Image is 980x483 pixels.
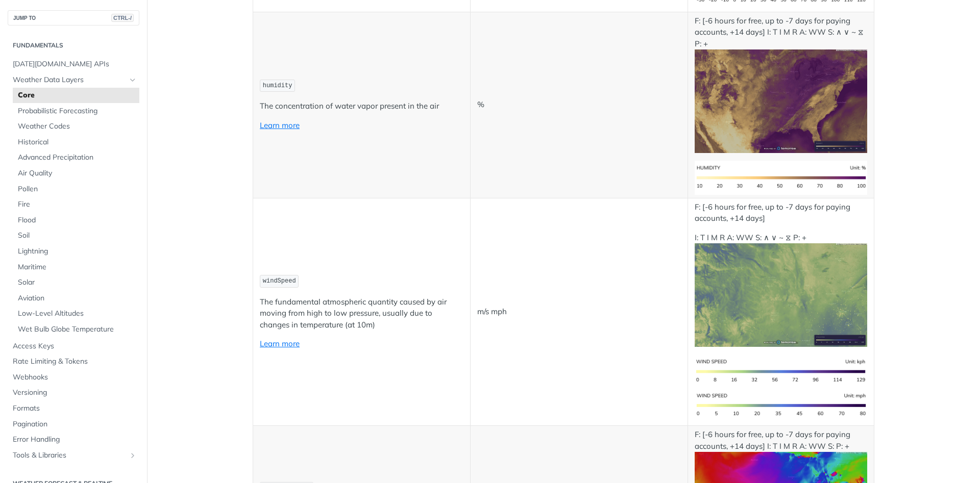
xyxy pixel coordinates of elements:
[13,322,139,337] a: Wet Bulb Globe Temperature
[13,135,139,150] a: Historical
[13,372,137,383] span: Webhooks
[477,306,681,318] p: m/s mph
[13,341,137,351] span: Access Keys
[13,150,139,165] a: Advanced Precipitation
[13,306,139,321] a: Low-Level Altitudes
[18,309,137,319] span: Low-Level Altitudes
[263,82,292,89] span: humidity
[695,201,867,224] p: F: [-6 hours for free, up to -7 days for paying accounts, +14 days]
[18,121,137,132] span: Weather Codes
[18,90,137,100] span: Core
[13,260,139,275] a: Maritime
[13,59,137,69] span: [DATE][DOMAIN_NAME] APIs
[8,370,139,385] a: Webhooks
[260,120,300,130] a: Learn more
[13,88,139,103] a: Core
[8,354,139,369] a: Rate Limiting & Tokens
[13,403,137,414] span: Formats
[18,231,137,241] span: Soil
[260,296,463,331] p: The fundamental atmospheric quantity caused by air moving from high to low pressure, usually due ...
[18,262,137,272] span: Maritime
[13,104,139,119] a: Probabilistic Forecasting
[18,199,137,210] span: Fire
[13,119,139,134] a: Weather Codes
[8,339,139,354] a: Access Keys
[695,289,867,299] span: Expand image
[8,10,139,26] button: JUMP TOCTRL-/
[8,432,139,447] a: Error Handling
[13,213,139,228] a: Flood
[13,419,137,429] span: Pagination
[8,448,139,463] a: Tools & LibrariesShow subpages for Tools & Libraries
[13,197,139,212] a: Fire
[13,357,137,367] span: Rate Limiting & Tokens
[8,417,139,432] a: Pagination
[18,215,137,225] span: Flood
[18,293,137,303] span: Aviation
[13,244,139,259] a: Lightning
[8,57,139,72] a: [DATE][DOMAIN_NAME] APIs
[263,277,296,285] span: windSpeed
[129,76,137,84] button: Hide subpages for Weather Data Layers
[8,72,139,88] a: Weather Data LayersHide subpages for Weather Data Layers
[477,99,681,111] p: %
[13,75,126,85] span: Weather Data Layers
[13,228,139,243] a: Soil
[18,168,137,179] span: Air Quality
[8,401,139,416] a: Formats
[18,246,137,257] span: Lightning
[18,137,137,147] span: Historical
[18,277,137,288] span: Solar
[18,152,137,163] span: Advanced Precipitation
[695,232,867,347] p: I: T I M R A: WW S: ∧ ∨ ~ ⧖ P: +
[260,339,300,348] a: Learn more
[13,435,137,445] span: Error Handling
[13,166,139,181] a: Air Quality
[13,291,139,306] a: Aviation
[8,41,139,50] h2: Fundamentals
[129,451,137,460] button: Show subpages for Tools & Libraries
[8,385,139,400] a: Versioning
[13,450,126,461] span: Tools & Libraries
[13,182,139,197] a: Pollen
[111,14,134,22] span: CTRL-/
[18,324,137,335] span: Wet Bulb Globe Temperature
[260,100,463,112] p: The concentration of water vapor present in the air
[695,400,867,410] span: Expand image
[18,184,137,194] span: Pollen
[13,275,139,290] a: Solar
[18,106,137,116] span: Probabilistic Forecasting
[13,388,137,398] span: Versioning
[695,15,867,153] p: F: [-6 hours for free, up to -7 days for paying accounts, +14 days] I: T I M R A: WW S: ∧ ∨ ~ ⧖ P: +
[695,366,867,375] span: Expand image
[695,172,867,182] span: Expand image
[695,95,867,105] span: Expand image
